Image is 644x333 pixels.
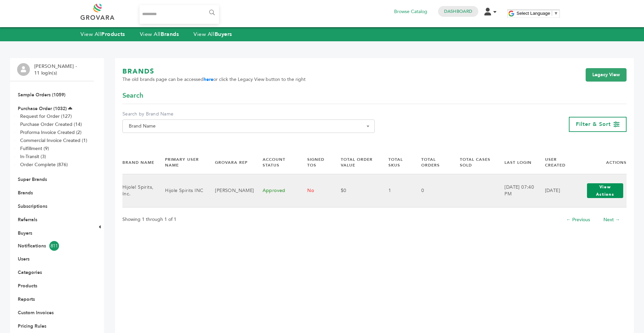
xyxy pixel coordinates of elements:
[18,310,54,316] a: Custom Invoices
[537,174,575,207] td: [DATE]
[537,151,575,174] th: User Created
[80,31,125,38] a: View AllProducts
[299,151,332,174] th: Signed TOS
[157,151,207,174] th: Primary User Name
[18,176,47,183] a: Super Brands
[517,11,558,16] a: Select Language​
[20,145,49,152] a: Fulfillment (9)
[20,161,68,168] a: Order Complete (876)
[122,91,143,100] span: Search
[413,174,451,207] td: 0
[126,122,371,131] span: Brand Name
[20,137,87,144] a: Commercial Invoice Created (1)
[18,230,32,236] a: Buyers
[18,269,42,276] a: Categories
[496,151,536,174] th: Last Login
[140,31,179,38] a: View AllBrands
[34,63,78,76] li: [PERSON_NAME] - 11 login(s)
[575,151,627,174] th: Actions
[207,174,254,207] td: [PERSON_NAME]
[18,92,65,98] a: Sample Orders (1059)
[17,63,30,76] img: profile.png
[603,217,620,223] a: Next →
[18,217,37,223] a: Referrals
[101,31,125,38] strong: Products
[204,76,213,83] a: here
[18,241,86,251] a: Notifications811
[332,174,380,207] td: $0
[18,283,37,289] a: Products
[20,129,82,136] a: Proforma Invoice Created (2)
[20,121,82,128] a: Purchase Order Created (14)
[207,151,254,174] th: Grovara Rep
[49,241,59,251] span: 811
[18,323,46,329] a: Pricing Rules
[18,296,35,302] a: Reports
[122,174,157,207] td: Hijole! Spirits, Inc.
[380,151,413,174] th: Total SKUs
[20,113,72,120] a: Request for Order (127)
[161,31,179,38] strong: Brands
[586,68,627,82] a: Legacy View
[554,11,558,16] span: ▼
[215,31,232,38] strong: Buyers
[157,174,207,207] td: Hijole Spirits INC
[413,151,451,174] th: Total Orders
[254,174,299,207] td: Approved
[122,216,176,224] p: Showing 1 through 1 of 1
[380,174,413,207] td: 1
[18,190,33,196] a: Brands
[332,151,380,174] th: Total Order Value
[496,174,536,207] td: [DATE] 07:40 PM
[122,111,375,117] label: Search by Brand Name
[566,217,590,223] a: ← Previous
[140,5,219,24] input: Search...
[18,105,67,112] a: Purchase Order (1032)
[299,174,332,207] td: No
[587,183,623,198] button: View Actions
[122,76,306,83] span: The old brands page can be accessed or click the Legacy View button to the right
[394,8,427,15] a: Browse Catalog
[194,31,232,38] a: View AllBuyers
[517,11,550,16] span: Select Language
[451,151,496,174] th: Total Cases Sold
[122,120,375,133] span: Brand Name
[444,8,472,14] a: Dashboard
[20,153,46,160] a: In-Transit (3)
[18,203,47,209] a: Subscriptions
[576,121,611,128] span: Filter & Sort
[254,151,299,174] th: Account Status
[122,67,306,76] h1: BRANDS
[18,256,30,262] a: Users
[122,151,157,174] th: Brand Name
